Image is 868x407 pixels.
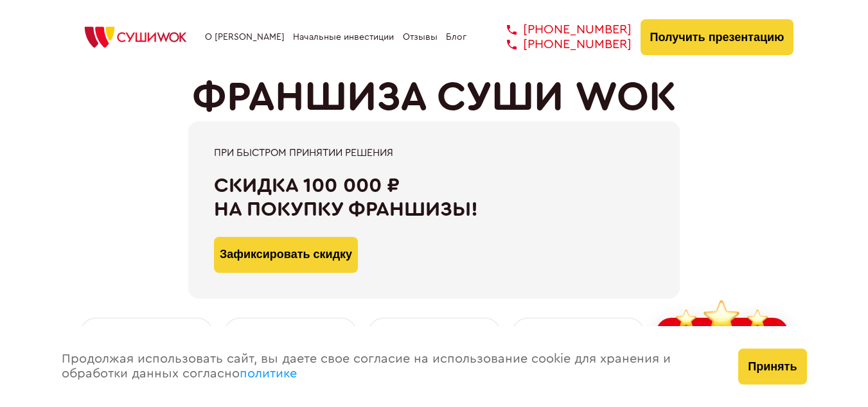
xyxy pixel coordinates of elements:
a: [PHONE_NUMBER] [488,37,632,52]
h1: ФРАНШИЗА СУШИ WOK [192,74,677,121]
a: политике [240,367,297,380]
button: Получить презентацию [641,19,794,55]
a: Отзывы [403,32,438,42]
a: О [PERSON_NAME] [205,32,285,42]
img: СУШИWOK [75,23,197,51]
a: [PHONE_NUMBER] [488,22,632,37]
button: Зафиксировать скидку [214,237,358,273]
a: Блог [446,32,466,42]
div: Скидка 100 000 ₽ на покупку франшизы! [214,174,654,221]
button: Принять [738,349,806,385]
div: При быстром принятии решения [214,147,654,159]
div: Продолжая использовать сайт, вы даете свое согласие на использование cookie для хранения и обрабо... [49,326,726,407]
a: Начальные инвестиции [293,32,394,42]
